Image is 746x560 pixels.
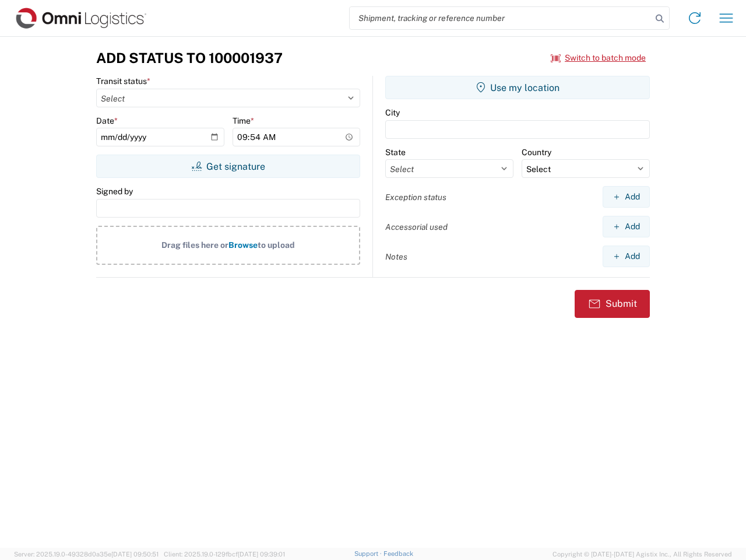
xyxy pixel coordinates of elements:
[551,48,646,68] button: Switch to batch mode
[14,551,159,558] span: Server: 2025.19.0-49328d0a35e
[385,251,407,262] label: Notes
[96,186,133,197] label: Signed by
[575,290,650,318] button: Submit
[96,76,150,86] label: Transit status
[96,50,283,66] h3: Add Status to 100001937
[238,551,285,558] span: [DATE] 09:39:01
[228,240,258,250] span: Browse
[603,216,650,237] button: Add
[383,550,413,557] a: Feedback
[233,116,254,126] label: Time
[553,549,732,559] span: Copyright © [DATE]-[DATE] Agistix Inc., All Rights Reserved
[161,240,228,250] span: Drag files here or
[354,550,383,557] a: Support
[350,7,652,29] input: Shipment, tracking or reference number
[111,551,159,558] span: [DATE] 09:50:51
[603,246,650,267] button: Add
[522,147,551,157] label: Country
[258,240,295,250] span: to upload
[96,155,360,178] button: Get signature
[164,551,285,558] span: Client: 2025.19.0-129fbcf
[603,186,650,208] button: Add
[385,192,446,202] label: Exception status
[96,116,118,126] label: Date
[385,76,650,99] button: Use my location
[385,107,400,118] label: City
[385,147,406,157] label: State
[385,222,448,232] label: Accessorial used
